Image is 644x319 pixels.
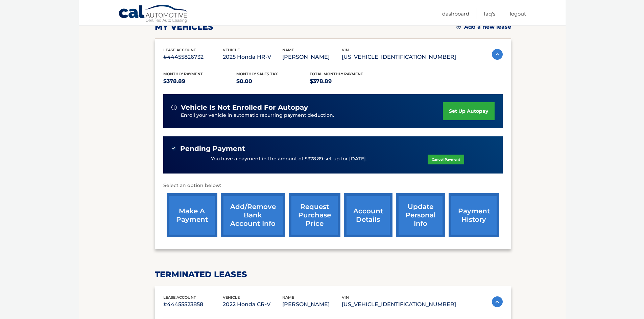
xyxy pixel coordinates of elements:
[443,102,494,120] a: set up autopay
[155,269,511,280] h2: terminated leases
[155,22,213,32] h2: my vehicles
[236,72,278,76] span: Monthly sales Tax
[344,193,392,237] a: account details
[163,48,196,52] span: lease account
[163,77,237,86] p: $378.89
[223,300,282,309] p: 2022 Honda CR-V
[163,52,223,62] p: #44455826732
[163,72,203,76] span: Monthly Payment
[342,48,349,52] span: vin
[181,103,308,112] span: vehicle is not enrolled for autopay
[223,295,240,300] span: vehicle
[223,48,240,52] span: vehicle
[342,52,456,62] p: [US_VEHICLE_IDENTIFICATION_NUMBER]
[492,296,503,307] img: accordion-active.svg
[282,48,294,52] span: name
[181,112,443,119] p: Enroll your vehicle in automatic recurring payment deduction.
[163,182,503,190] p: Select an option below:
[171,105,177,110] img: alert-white.svg
[396,193,445,237] a: update personal info
[223,52,282,62] p: 2025 Honda HR-V
[442,8,469,19] a: Dashboard
[510,8,526,19] a: Logout
[342,300,456,309] p: [US_VEHICLE_IDENTIFICATION_NUMBER]
[163,300,223,309] p: #44455523858
[289,193,340,237] a: request purchase price
[310,72,363,76] span: Total Monthly Payment
[118,4,189,24] a: Cal Automotive
[492,49,503,60] img: accordion-active.svg
[428,155,464,164] a: Cancel Payment
[449,193,499,237] a: payment history
[282,295,294,300] span: name
[221,193,285,237] a: Add/Remove bank account info
[456,24,511,30] a: Add a new lease
[456,24,461,29] img: add.svg
[310,77,383,86] p: $378.89
[282,300,342,309] p: [PERSON_NAME]
[171,146,176,151] img: check-green.svg
[236,77,310,86] p: $0.00
[282,52,342,62] p: [PERSON_NAME]
[342,295,349,300] span: vin
[180,144,245,153] span: Pending Payment
[484,8,495,19] a: FAQ's
[211,155,367,163] p: You have a payment in the amount of $378.89 set up for [DATE].
[163,295,196,300] span: lease account
[167,193,217,237] a: make a payment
